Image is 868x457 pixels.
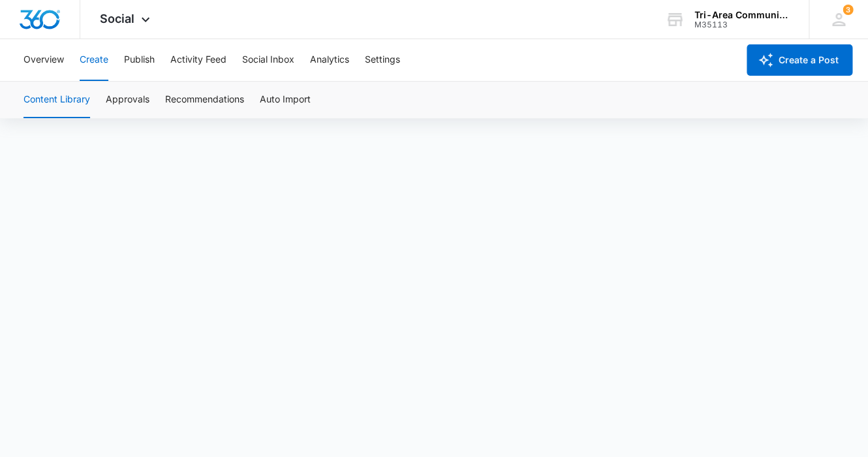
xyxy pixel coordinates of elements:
[170,39,226,81] button: Activity Feed
[23,39,64,81] button: Overview
[242,39,294,81] button: Social Inbox
[747,44,852,76] button: Create a Post
[100,12,134,25] span: Social
[124,39,155,81] button: Publish
[310,39,349,81] button: Analytics
[694,20,790,29] div: account id
[365,39,400,81] button: Settings
[260,82,311,118] button: Auto Import
[165,82,244,118] button: Recommendations
[23,82,90,118] button: Content Library
[694,10,790,20] div: account name
[843,5,853,15] div: notifications count
[106,82,149,118] button: Approvals
[80,39,108,81] button: Create
[843,5,853,15] span: 3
